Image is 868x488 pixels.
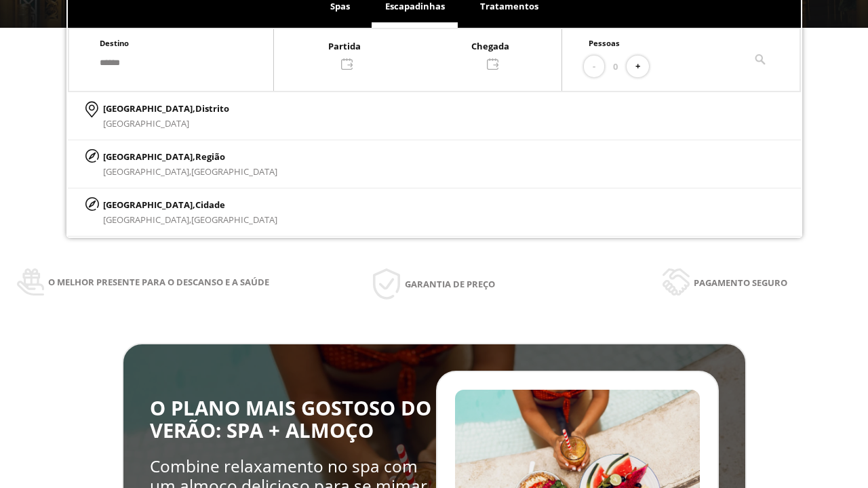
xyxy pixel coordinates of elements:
[48,274,269,289] span: O melhor presente para o descanso e a saúde
[694,275,787,290] span: Pagamento seguro
[195,199,225,211] span: Cidade
[103,149,277,164] p: [GEOGRAPHIC_DATA],
[405,277,495,291] span: Garantia de preço
[103,101,229,116] p: [GEOGRAPHIC_DATA],
[150,394,431,444] span: O PLANO MAIS GOSTOSO DO VERÃO: SPA + ALMOÇO
[103,117,189,129] span: [GEOGRAPHIC_DATA]
[103,197,277,212] p: [GEOGRAPHIC_DATA],
[103,213,191,226] span: [GEOGRAPHIC_DATA],
[195,102,229,115] span: Distrito
[191,213,277,226] span: [GEOGRAPHIC_DATA]
[584,56,604,78] button: -
[191,165,277,178] span: [GEOGRAPHIC_DATA]
[627,56,649,78] button: +
[589,38,620,48] span: Pessoas
[100,38,129,48] span: Destino
[195,150,225,163] span: Região
[103,165,191,178] span: [GEOGRAPHIC_DATA],
[613,59,618,74] span: 0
